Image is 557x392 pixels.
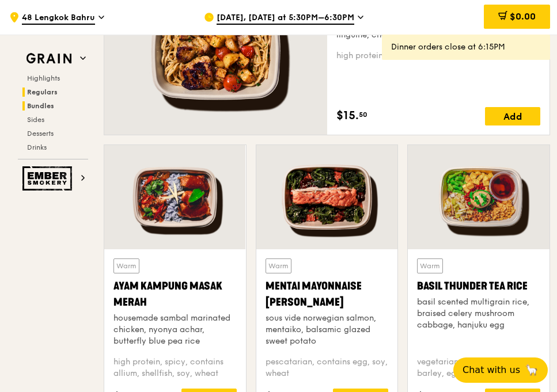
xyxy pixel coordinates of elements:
span: 50 [359,110,367,119]
div: Mentai Mayonnaise [PERSON_NAME] [266,278,389,310]
span: Highlights [27,74,60,82]
div: vegetarian, contains allium, barley, egg, nuts, soy, wheat [417,356,540,379]
span: 🦙 [525,363,539,377]
div: Basil Thunder Tea Rice [417,278,540,294]
span: $0.00 [510,11,536,22]
div: pescatarian, contains egg, soy, wheat [266,356,389,379]
div: basil scented multigrain rice, braised celery mushroom cabbage, hanjuku egg [417,296,540,331]
span: $15. [336,107,359,124]
span: Chat with us [463,363,520,377]
div: sous vide norwegian salmon, mentaiko, balsamic glazed sweet potato [266,313,389,347]
span: Drinks [27,143,47,151]
span: Regulars [27,88,58,96]
span: Sides [27,116,44,124]
img: Grain web logo [22,48,75,69]
span: Bundles [27,102,54,110]
div: Add [485,107,540,125]
div: Dinner orders close at 6:15PM [391,41,541,53]
div: Warm [266,258,291,273]
div: high protein, contains allium, soy, wheat [336,50,541,62]
span: [DATE], [DATE] at 5:30PM–6:30PM [217,12,354,25]
div: Warm [113,258,139,273]
span: 48 Lengkok Bahru [22,12,95,25]
button: Chat with us🦙 [453,357,548,383]
div: Warm [417,258,443,273]
div: high protein, spicy, contains allium, shellfish, soy, wheat [113,356,237,379]
div: Ayam Kampung Masak Merah [113,278,237,310]
div: housemade sambal marinated chicken, nyonya achar, butterfly blue pea rice [113,313,237,347]
span: Desserts [27,130,54,138]
img: Ember Smokery web logo [22,166,75,191]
